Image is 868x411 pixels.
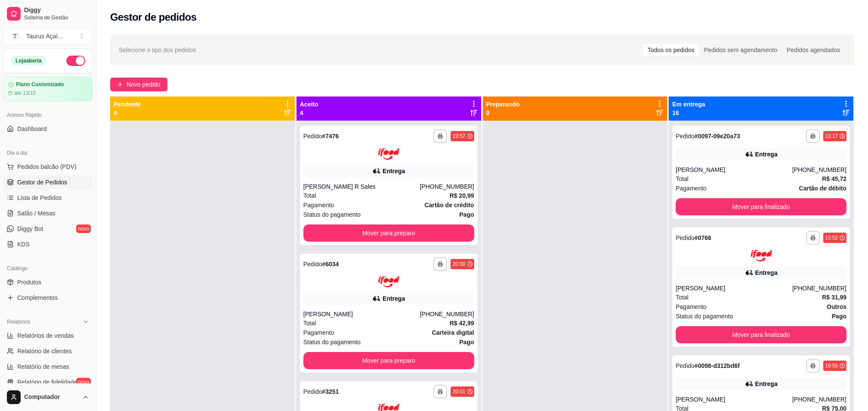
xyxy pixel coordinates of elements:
[303,388,322,395] span: Pedido
[672,109,705,117] p: 16
[66,56,85,66] button: Alterar Status
[676,362,695,369] span: Pedido
[822,294,846,301] strong: R$ 31,99
[110,10,197,24] h2: Gestor de pedidos
[822,175,846,182] strong: R$ 45,72
[303,337,361,347] span: Status do pagamento
[303,191,316,200] span: Total
[459,339,474,346] strong: Pago
[303,210,361,219] span: Status do pagamento
[300,100,318,109] p: Aceito
[300,109,318,117] p: 4
[450,192,474,199] strong: R$ 20,99
[3,344,93,358] a: Relatório de clientes
[695,234,711,241] strong: # 0766
[17,162,77,171] span: Pedidos balcão (PDV)
[26,32,63,40] div: Taurus Açaí ...
[3,222,93,236] a: Diggy Botnovo
[676,133,695,140] span: Pedido
[17,378,77,386] span: Relatório de fidelidade
[3,108,93,122] div: Acesso Rápido
[3,160,93,174] button: Pedidos balcão (PDV)
[420,310,474,318] div: [PHONE_NUMBER]
[825,133,838,140] div: 13:17
[827,303,846,310] strong: Outros
[432,329,474,336] strong: Carteira digital
[452,388,465,395] div: 20:01
[3,3,93,24] a: DiggySistema de Gestão
[303,224,474,242] button: Mover para preparo
[322,261,339,268] strong: # 6034
[303,200,334,210] span: Pagamento
[486,109,520,117] p: 0
[782,44,845,56] div: Pedidos agendados
[755,268,778,277] div: Entrega
[17,178,67,187] span: Gestor de Pedidos
[127,80,161,89] span: Novo pedido
[424,202,474,209] strong: Cartão de crédito
[303,261,322,268] span: Pedido
[3,77,93,101] a: Plano Customizadoaté 13/10
[3,237,93,251] a: KDS
[676,326,846,343] button: Mover para finalizado
[378,148,399,160] img: ifood
[11,32,19,40] span: T
[3,206,93,220] a: Salão / Mesas
[792,284,846,293] div: [PHONE_NUMBER]
[672,100,705,109] p: Em entrega
[3,122,93,136] a: Dashboard
[17,125,47,133] span: Dashboard
[3,191,93,205] a: Lista de Pedidos
[303,182,420,191] div: [PERSON_NAME] R Sales
[24,6,89,14] span: Diggy
[17,193,62,202] span: Lista de Pedidos
[676,395,792,404] div: [PERSON_NAME]
[17,209,56,218] span: Salão / Mesas
[17,362,69,371] span: Relatório de mesas
[383,167,405,175] div: Entrega
[303,352,474,369] button: Mover para preparo
[17,224,43,233] span: Diggy Bot
[751,250,772,262] img: ifood
[303,318,316,328] span: Total
[676,311,733,321] span: Status do pagamento
[3,387,93,408] button: Computador
[114,109,141,117] p: 0
[17,240,30,249] span: KDS
[3,146,93,160] div: Dia a dia
[676,174,689,184] span: Total
[825,362,838,369] div: 19:55
[3,262,93,275] div: Catálogo
[676,234,695,241] span: Pedido
[17,347,72,355] span: Relatório de clientes
[378,276,399,288] img: ifood
[452,133,465,140] div: 19:57
[303,133,322,140] span: Pedido
[420,182,474,191] div: [PHONE_NUMBER]
[676,284,792,293] div: [PERSON_NAME]
[450,320,474,327] strong: R$ 42,99
[792,395,846,404] div: [PHONE_NUMBER]
[17,278,41,286] span: Produtos
[3,360,93,374] a: Relatório de mesas
[643,44,699,56] div: Todos os pedidos
[114,100,141,109] p: Pendente
[3,28,93,45] button: Select a team
[3,291,93,305] a: Complementos
[486,100,520,109] p: Preparando
[755,150,778,159] div: Entrega
[695,133,740,140] strong: # 0097-09e20a73
[755,380,778,388] div: Entrega
[7,318,30,325] span: Relatórios
[695,362,740,369] strong: # 0098-d312bd6f
[24,14,89,21] span: Sistema de Gestão
[452,261,465,268] div: 20:00
[383,294,405,303] div: Entrega
[17,331,74,340] span: Relatórios de vendas
[676,184,707,193] span: Pagamento
[676,198,846,215] button: Mover para finalizado
[3,175,93,189] a: Gestor de Pedidos
[799,185,846,192] strong: Cartão de débito
[3,275,93,289] a: Produtos
[676,302,707,311] span: Pagamento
